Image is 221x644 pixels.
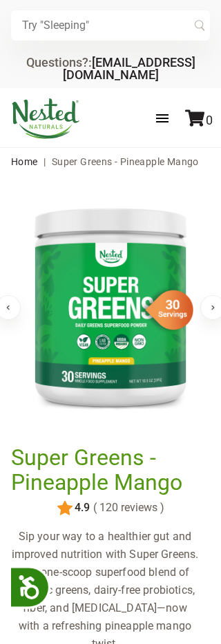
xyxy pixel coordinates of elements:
a: 0 [185,113,213,127]
span: 0 [206,113,213,127]
div: Questions?: [11,56,210,81]
span: 4.9 [73,502,90,514]
span: Super Greens - Pineapple Mango [52,156,199,167]
img: Nested Naturals [11,98,80,139]
a: [EMAIL_ADDRESS][DOMAIN_NAME] [63,55,195,82]
h1: Super Greens - Pineapple Mango [11,445,203,495]
img: star.svg [57,500,73,517]
input: Try "Sleeping" [11,10,210,41]
img: sg-servings-30.png [138,286,193,334]
span: | [40,156,49,167]
a: Home [11,156,38,167]
span: ( 120 reviews ) [90,502,164,514]
img: Super Greens - Pineapple Mango [11,192,210,420]
nav: breadcrumbs [11,148,210,175]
